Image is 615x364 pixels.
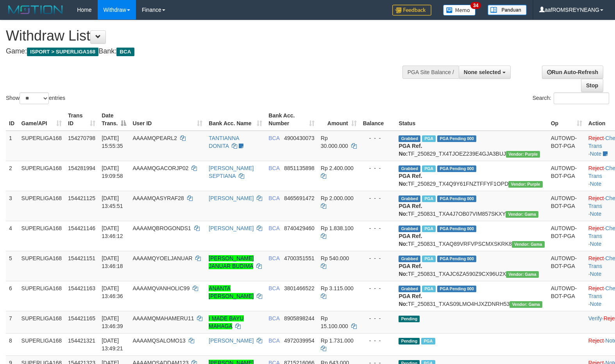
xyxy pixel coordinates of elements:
[399,143,422,157] b: PGA Ref. No:
[363,194,393,202] div: - - -
[399,293,422,307] b: PGA Ref. No:
[399,165,420,172] span: Grabbed
[18,311,65,333] td: SUPERLIGA168
[437,195,476,202] span: PGA Pending
[321,135,348,149] span: Rp 30.000.000
[422,195,436,202] span: Marked by aafsoycanthlai
[363,314,393,322] div: - - -
[422,286,436,292] span: Marked by aafsoycanthlai
[6,28,402,44] h1: Withdraw List
[395,108,547,131] th: Status
[437,286,476,292] span: PGA Pending
[284,165,315,171] span: Copy 8851135898 to clipboard
[68,337,95,344] span: 154421321
[399,203,422,217] b: PGA Ref. No:
[542,66,603,79] a: Run Auto-Refresh
[132,315,194,321] span: AAAAMQMAHAMERU11
[116,48,134,56] span: BCA
[206,108,265,131] th: Bank Acc. Name: activate to sort column ascending
[399,195,420,202] span: Grabbed
[6,221,18,251] td: 4
[422,135,436,142] span: Marked by aafmaleo
[132,135,177,141] span: AAAAMQPEARL2
[437,135,476,142] span: PGA Pending
[321,165,354,171] span: Rp 2.400.000
[68,195,95,201] span: 154421125
[588,315,602,321] a: Verify
[399,135,420,142] span: Grabbed
[68,225,95,231] span: 154421146
[284,315,315,321] span: Copy 8905898244 to clipboard
[590,211,602,217] a: Note
[68,165,95,171] span: 154281994
[363,254,393,262] div: - - -
[318,108,360,131] th: Amount: activate to sort column ascending
[422,165,436,172] span: Marked by aafnonsreyleab
[209,165,254,179] a: [PERSON_NAME] SEPTIANA
[508,181,542,188] span: Vendor URL: https://trx4.1velocity.biz
[6,161,18,191] td: 2
[132,225,191,231] span: AAAAMQBROGONDS1
[548,251,585,281] td: AUTOWD-BOT-PGA
[590,181,602,187] a: Note
[68,255,95,261] span: 154421151
[132,337,185,344] span: AAAAMQSALOMO13
[437,165,476,172] span: PGA Pending
[129,108,206,131] th: User ID: activate to sort column ascending
[363,224,393,232] div: - - -
[132,195,184,201] span: AAAAMQASYRAF28
[102,315,123,329] span: [DATE] 13:46:39
[18,161,65,191] td: SUPERLIGA168
[581,79,603,92] a: Stop
[68,135,95,141] span: 154270798
[18,108,65,131] th: Game/API: activate to sort column ascending
[265,108,318,131] th: Bank Acc. Number: activate to sort column ascending
[268,255,279,261] span: BCA
[268,225,279,231] span: BCA
[6,311,18,333] td: 7
[65,108,98,131] th: Trans ID: activate to sort column ascending
[488,5,527,15] img: panduan.png
[209,285,254,299] a: ANANTA [PERSON_NAME]
[588,135,604,141] a: Reject
[548,108,585,131] th: Op: activate to sort column ascending
[588,285,604,291] a: Reject
[209,255,254,269] a: [PERSON_NAME] JANUAR BUDIMA
[590,271,602,277] a: Note
[20,92,49,104] select: Showentries
[102,337,123,352] span: [DATE] 13:49:21
[268,315,279,321] span: BCA
[459,66,511,79] button: None selected
[209,135,239,149] a: TANTIANNA DONITA
[399,286,420,292] span: Grabbed
[6,333,18,355] td: 8
[6,108,18,131] th: ID
[470,2,481,9] span: 34
[102,225,123,239] span: [DATE] 13:46:12
[399,338,420,344] span: Pending
[18,281,65,311] td: SUPERLIGA168
[18,131,65,161] td: SUPERLIGA168
[209,315,243,329] a: I MADE BAYU MAHAGA
[321,255,349,261] span: Rp 540.000
[102,165,123,179] span: [DATE] 19:09:58
[443,5,476,16] img: Button%20Memo.svg
[437,256,476,262] span: PGA Pending
[321,337,354,344] span: Rp 1.731.000
[506,271,539,278] span: Vendor URL: https://trx31.1velocity.biz
[506,211,538,218] span: Vendor URL: https://trx31.1velocity.biz
[6,131,18,161] td: 1
[363,337,393,344] div: - - -
[321,195,354,201] span: Rp 2.000.000
[6,4,65,16] img: MOTION_logo.png
[588,337,604,344] a: Reject
[506,151,540,158] span: Vendor URL: https://trx4.1velocity.biz
[18,191,65,221] td: SUPERLIGA168
[209,337,254,344] a: [PERSON_NAME]
[18,221,65,251] td: SUPERLIGA168
[284,135,315,141] span: Copy 4900430073 to clipboard
[395,191,547,221] td: TF_250831_TXA4J7OB07VIM857SKXY
[6,48,402,55] h4: Game: Bank:
[588,255,604,261] a: Reject
[102,195,123,209] span: [DATE] 13:45:51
